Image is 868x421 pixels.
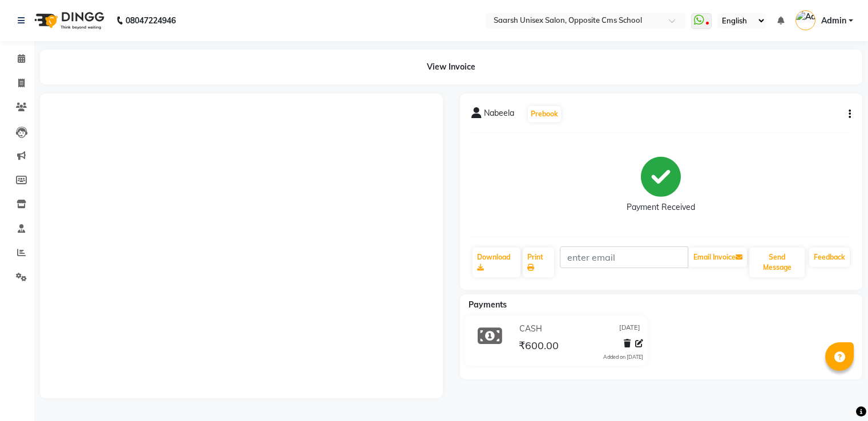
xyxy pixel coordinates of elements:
b: 08047224946 [126,5,176,37]
button: Send Message [749,248,805,277]
a: Download [473,248,521,277]
span: ₹600.00 [519,339,559,355]
a: Feedback [809,248,850,267]
button: Prebook [528,106,561,122]
input: enter email [560,246,688,268]
button: Email Invoice [689,248,747,267]
img: logo [29,5,107,37]
div: Added on [DATE] [603,353,643,361]
span: Nabeela [484,107,514,123]
span: Payments [469,299,507,310]
a: Print [523,248,554,277]
div: View Invoice [40,50,862,84]
img: Admin [796,10,815,30]
span: [DATE] [619,323,640,335]
div: Payment Received [627,201,695,213]
span: Admin [821,15,846,27]
span: CASH [519,323,542,335]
